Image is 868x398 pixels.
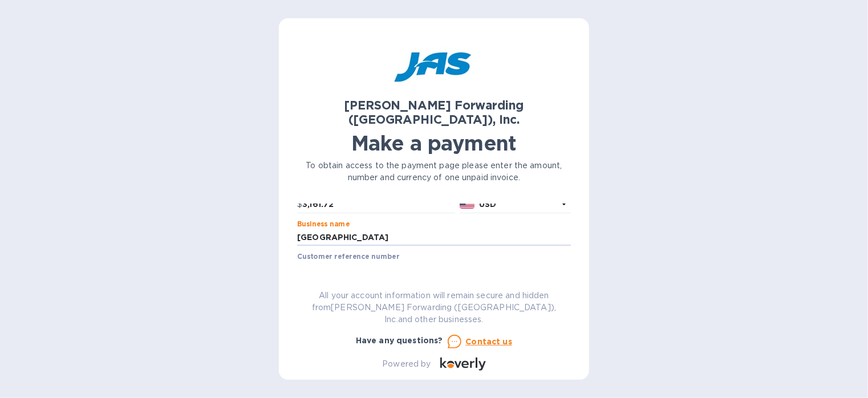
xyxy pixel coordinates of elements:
[297,254,399,261] label: Customer reference number
[460,201,475,209] img: USD
[356,336,443,345] b: Have any questions?
[297,160,571,184] p: To obtain access to the payment page please enter the amount, number and currency of one unpaid i...
[297,229,571,246] input: Enter business name
[382,358,431,370] p: Powered by
[297,198,302,210] p: $
[297,221,350,228] label: Business name
[297,131,571,155] h1: Make a payment
[297,290,571,326] p: All your account information will remain secure and hidden from [PERSON_NAME] Forwarding ([GEOGRA...
[302,196,455,213] input: 0.00
[297,262,571,279] input: Enter customer reference number
[466,337,513,346] u: Contact us
[479,200,496,209] b: USD
[344,98,524,127] b: [PERSON_NAME] Forwarding ([GEOGRAPHIC_DATA]), Inc.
